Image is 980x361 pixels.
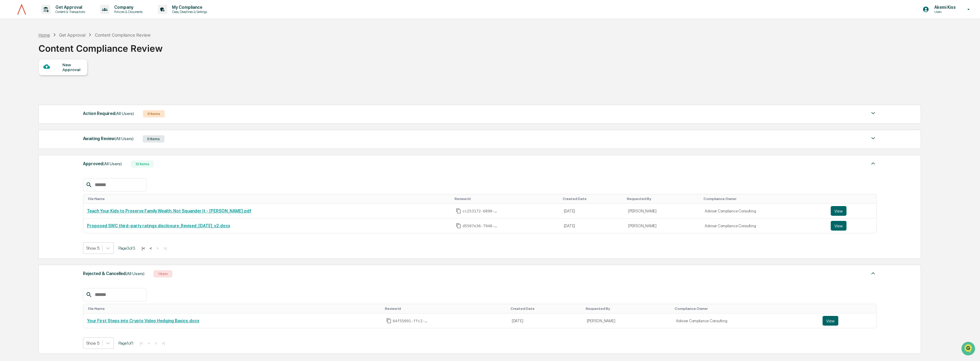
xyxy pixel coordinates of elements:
span: Preclearance [12,76,39,82]
p: Content & Transactions [51,10,88,14]
div: Start new chat [21,46,99,52]
div: Toggle SortBy [627,197,699,201]
td: [PERSON_NAME] [583,313,672,328]
div: Awaiting Review [83,135,134,143]
img: caret [869,160,877,167]
span: cc253172-6890-4d7b-9b6c-66ed9ec24a80 [462,209,499,214]
p: Get Approval [51,5,88,10]
td: [DATE] [508,313,583,328]
img: caret [869,270,877,277]
button: |< [140,246,147,251]
span: Attestations [50,76,75,82]
td: Adviser Compliance Consulting [701,218,827,233]
div: Toggle SortBy [824,307,874,311]
span: (All Users) [115,111,134,116]
div: Get Approval [59,32,85,38]
span: Page 1 of 1 [118,341,134,346]
td: Adviser Compliance Consulting [701,204,827,218]
p: Akemi Kiss [929,5,958,10]
a: View [831,206,873,216]
button: |< [138,341,145,346]
p: Users [929,10,958,14]
div: Toggle SortBy [704,197,825,201]
div: Toggle SortBy [675,307,816,311]
a: 🖐️Preclearance [4,74,41,85]
a: View [831,221,873,231]
p: How can we help? [6,13,110,22]
p: Data, Deadlines & Settings [167,10,210,14]
a: Proposed SWC third-party ratings disclosure_Revised_[DATE]_v2.docx [87,223,230,228]
a: View [823,316,873,326]
span: (All Users) [126,271,144,276]
span: d5507e36-7948-4b8d-ac68-7a9c57d1bdc3 [462,224,499,228]
div: 0 Items [143,110,165,117]
img: caret [869,110,877,117]
div: 🖐️ [6,77,11,82]
button: >| [162,246,169,251]
div: 0 Items [143,135,164,143]
a: 🔎Data Lookup [4,85,41,96]
button: View [823,316,838,326]
div: Toggle SortBy [88,307,380,311]
img: logo [15,3,29,15]
div: Toggle SortBy [88,197,450,201]
div: Rejected & Cancelled [83,270,144,277]
span: 64f55091-ffc2-4a25-929e-2eada13a8bde [393,319,429,323]
div: Approved [83,160,122,168]
td: [PERSON_NAME] [624,204,701,218]
div: Content Compliance Review [95,32,151,38]
span: (All Users) [103,161,122,166]
span: Copy Id [456,208,461,214]
span: Page 3 of 3 [118,246,135,251]
div: Toggle SortBy [511,307,581,311]
p: Policies & Documents [109,10,146,14]
button: > [153,341,159,346]
button: < [146,341,152,346]
button: View [831,221,846,231]
td: [DATE] [560,204,624,218]
div: Toggle SortBy [562,197,622,201]
div: Toggle SortBy [385,307,506,311]
img: 1746055101610-c473b297-6a78-478c-a979-82029cc54cd1 [6,46,17,57]
button: < [148,246,154,251]
span: Data Lookup [12,88,38,94]
div: New Approval [62,62,83,72]
a: Teach Your Kids to Preserve Family Wealth, Not Squander It - [PERSON_NAME].pdf [87,208,251,213]
p: My Compliance [167,5,210,10]
a: 🗄️Attestations [41,74,78,85]
img: caret [869,135,877,142]
div: Action Required [83,110,134,117]
p: Company [109,5,146,10]
div: 1 Item [154,270,172,277]
div: Home [38,32,50,38]
div: Toggle SortBy [586,307,670,311]
div: Content Compliance Review [38,38,163,54]
div: 🗄️ [44,77,49,82]
span: Pylon [60,103,73,107]
div: Toggle SortBy [832,197,874,201]
span: Copy Id [456,223,461,228]
td: [PERSON_NAME] [624,218,701,233]
span: Copy Id [386,318,392,323]
button: View [831,206,846,216]
div: 🔎 [6,88,11,93]
td: Adviser Compliance Consulting [672,313,819,328]
a: Powered byPylon [43,102,73,107]
div: We're available if you need us! [21,52,77,57]
iframe: Open customer support [961,341,977,357]
div: Toggle SortBy [455,197,558,201]
button: > [155,246,161,251]
div: 12 Items [131,160,154,168]
button: >| [160,341,167,346]
button: Start new chat [103,48,110,55]
td: [DATE] [560,218,624,233]
span: (All Users) [115,136,134,141]
a: Your First Steps into Crypto Video Hedging Basics.docx [87,318,199,323]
